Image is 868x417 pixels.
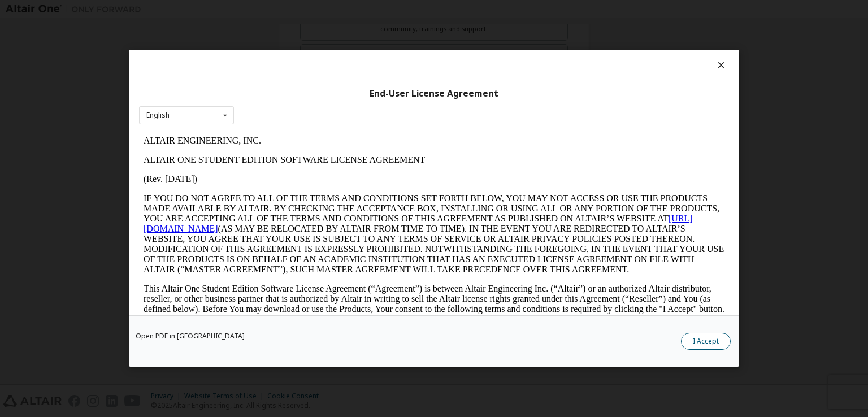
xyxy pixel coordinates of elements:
[5,82,554,102] a: [URL][DOMAIN_NAME]
[146,112,170,119] div: English
[139,88,729,99] div: End-User License Agreement
[681,333,731,350] button: I Accept
[5,24,585,34] p: ALTAIR ONE STUDENT EDITION SOFTWARE LICENSE AGREEMENT
[5,62,585,144] p: IF YOU DO NOT AGREE TO ALL OF THE TERMS AND CONDITIONS SET FORTH BELOW, YOU MAY NOT ACCESS OR USE...
[136,333,245,340] a: Open PDF in [GEOGRAPHIC_DATA]
[5,153,585,193] p: This Altair One Student Edition Software License Agreement (“Agreement”) is between Altair Engine...
[5,43,585,53] p: (Rev. [DATE])
[5,5,585,15] p: ALTAIR ENGINEERING, INC.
